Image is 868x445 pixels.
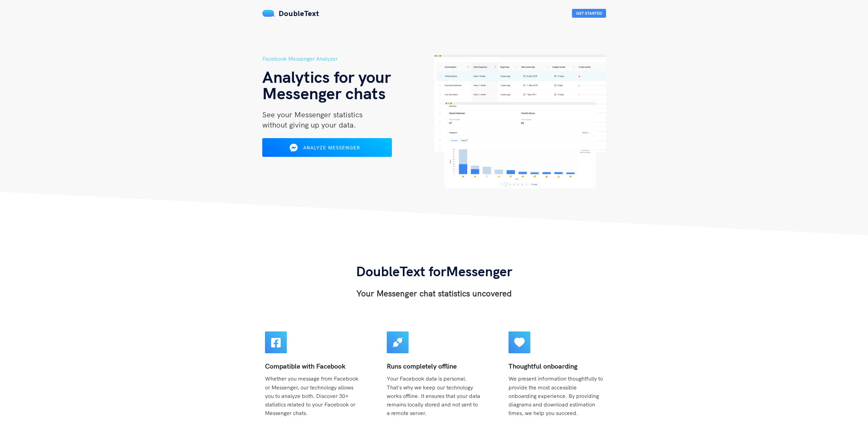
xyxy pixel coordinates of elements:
[514,337,525,348] span: heart
[303,145,360,151] span: Analyze Messenger
[262,120,356,130] span: without giving up your data.
[509,375,603,416] span: We present information thoughtfully to provide the most accessible onboarding experience. By prov...
[434,55,606,189] img: hero
[387,375,480,416] span: Your Facebook data is personal. That's why we keep our technology works offline. It ensures that ...
[392,337,403,348] span: api
[262,10,275,17] img: mS3x8y1f88AAAAABJRU5ErkJggg==
[356,263,512,280] span: DoubleText for Messenger
[265,362,345,370] b: Compatible with Facebook
[262,138,392,157] button: Analyze Messenger
[509,362,577,370] b: Thoughtful onboarding
[279,9,319,18] span: DoubleText
[262,66,391,87] span: Analytics for your
[356,288,512,299] h3: Your Messenger chat statistics uncovered
[262,9,319,18] a: DoubleText
[387,362,457,370] b: Runs completely offline
[262,55,434,63] h5: Facebook Messenger Analyzer
[262,110,363,119] span: See your Messenger statistics
[262,83,386,103] span: Messenger chats
[262,147,392,153] a: Analyze Messenger
[572,9,606,18] button: Get Started
[265,375,358,416] span: Whether you message from Facebook or Messenger, our technology allows you to analyze both. Discov...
